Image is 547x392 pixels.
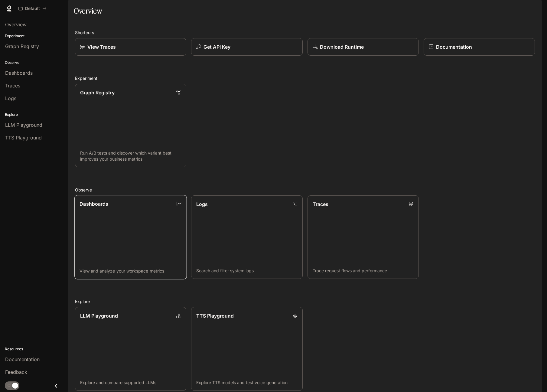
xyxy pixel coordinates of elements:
a: Graph RegistryRun A/B tests and discover which variant best improves your business metrics [75,84,186,167]
p: Traces [313,201,328,208]
p: TTS Playground [196,312,234,319]
p: View and analyze your workspace metrics [80,268,182,274]
a: LogsSearch and filter system logs [191,195,302,279]
button: Get API Key [191,38,302,56]
a: Documentation [424,38,535,56]
p: View Traces [87,43,116,51]
p: Logs [196,201,208,208]
p: Dashboards [80,200,108,207]
p: Search and filter system logs [196,268,297,274]
p: Graph Registry [80,89,115,96]
a: TTS PlaygroundExplore TTS models and test voice generation [191,307,302,390]
a: Download Runtime [308,38,419,56]
h1: Overview [74,5,102,17]
a: View Traces [75,38,186,56]
h2: Observe [75,187,535,193]
h2: Shortcuts [75,29,535,36]
h2: Explore [75,298,535,305]
p: Run A/B tests and discover which variant best improves your business metrics [80,150,181,162]
p: Documentation [436,43,472,51]
p: Explore TTS models and test voice generation [196,380,297,386]
a: DashboardsView and analyze your workspace metrics [74,195,187,279]
p: LLM Playground [80,312,118,319]
p: Get API Key [203,43,230,51]
p: Download Runtime [320,43,364,51]
h2: Experiment [75,75,535,81]
a: LLM PlaygroundExplore and compare supported LLMs [75,307,186,390]
button: All workspaces [16,2,49,15]
p: Trace request flows and performance [313,268,414,274]
p: Default [25,6,40,11]
p: Explore and compare supported LLMs [80,380,181,386]
a: TracesTrace request flows and performance [308,195,419,279]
